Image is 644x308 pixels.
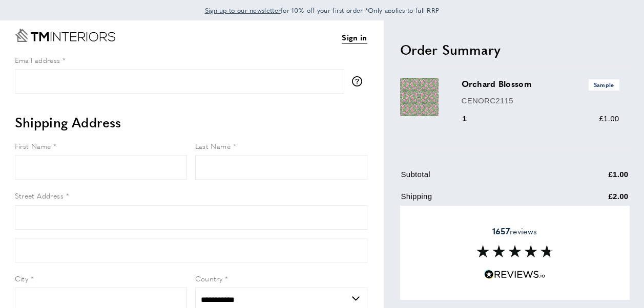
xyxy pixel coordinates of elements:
[492,226,537,236] span: reviews
[195,273,223,283] span: Country
[400,78,439,116] img: Orchard Blossom
[205,6,440,15] span: for 10% off your first order *Only applies to full RRP
[476,245,553,257] img: Reviews section
[15,29,115,42] a: Go to Home page
[15,55,60,65] span: Email address
[15,190,64,201] span: Street Address
[484,270,546,279] img: Reviews.io 5 stars
[15,141,51,151] span: First Name
[558,190,629,210] td: £2.00
[15,113,367,131] h2: Shipping Address
[462,113,482,125] div: 1
[205,5,281,15] a: Sign up to our newsletter
[400,40,630,59] h2: Order Summary
[462,95,619,107] p: CENORC2115
[195,141,231,151] span: Last Name
[492,225,510,237] strong: 1657
[462,78,619,90] h3: Orchard Blossom
[401,168,557,188] td: Subtotal
[15,273,29,283] span: City
[589,79,619,90] span: Sample
[599,114,619,123] span: £1.00
[401,190,557,210] td: Shipping
[342,31,367,44] a: Sign in
[352,76,367,86] button: More information
[558,168,629,188] td: £1.00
